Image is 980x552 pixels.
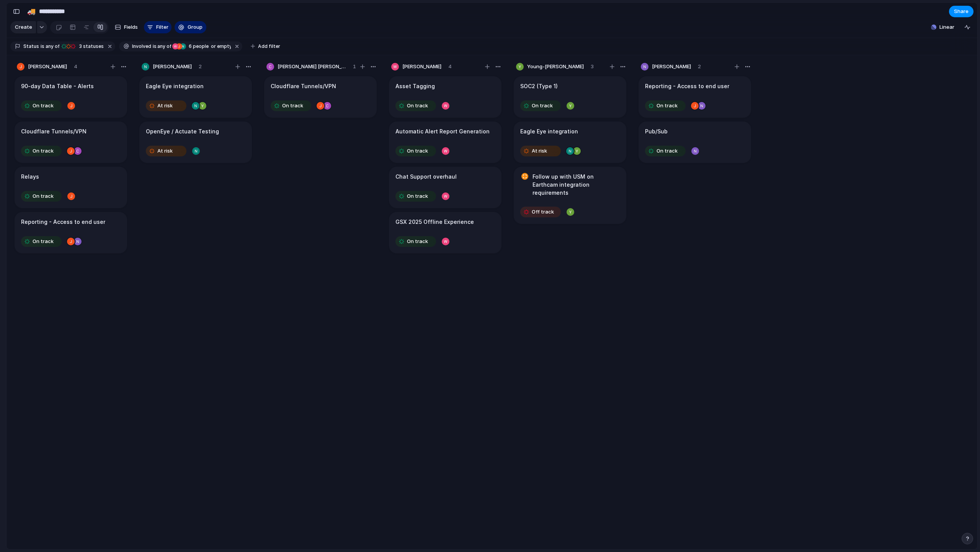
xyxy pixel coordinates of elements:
button: Fields [112,21,141,33]
div: OpenEye / Actuate TestingAt risk [139,122,252,163]
span: any of [157,43,171,50]
button: On track [518,100,563,112]
div: 🚚 [27,6,36,16]
span: On track [407,147,428,155]
button: 3 statuses [60,42,105,51]
button: On track [19,100,64,112]
span: On track [407,102,428,110]
span: [PERSON_NAME] [652,63,691,71]
button: On track [394,100,438,112]
span: Filter [156,23,168,31]
button: Create [10,21,36,33]
span: On track [33,147,54,155]
button: At risk [518,145,563,157]
span: On track [407,238,428,245]
div: Reporting - Access to end userOn track [639,76,751,118]
h1: Cloudflare Tunnels/VPN [21,127,87,136]
button: On track [19,145,64,157]
span: Off track [532,208,554,216]
span: On track [33,238,54,245]
span: 4 [74,63,77,71]
button: 6 peopleor empty [172,42,232,51]
span: is [41,43,44,50]
button: On track [19,190,64,202]
div: Pub/SubOn track [639,122,751,163]
span: On track [33,102,54,110]
h1: Reporting - Access to end user [21,218,105,226]
div: SOC2 (Type 1)On track [514,76,626,118]
div: 90-day Data Table - AlertsOn track [15,76,127,118]
span: On track [282,102,303,110]
span: Create [15,23,32,31]
h1: Cloudflare Tunnels/VPN [271,82,336,90]
span: 1 [353,63,356,71]
button: Add filter [246,41,285,52]
span: Add filter [258,43,280,50]
button: On track [394,145,438,157]
button: 🚚 [25,5,38,18]
div: Cloudflare Tunnels/VPNOn track [15,122,127,163]
span: Linear [939,23,954,31]
span: 3 [77,43,83,49]
span: Status [23,43,39,50]
span: people [186,43,209,50]
span: any of [44,43,59,50]
button: On track [643,145,688,157]
span: 6 [186,43,193,49]
span: 3 [591,63,594,71]
button: Off track [518,206,563,218]
h1: SOC2 (Type 1) [520,82,558,90]
div: Automatic Alert Report GenerationOn track [389,122,501,163]
span: is [153,43,157,50]
span: On track [407,192,428,200]
div: Asset TaggingOn track [389,76,501,118]
h1: OpenEye / Actuate Testing [146,127,219,136]
button: Share [949,6,973,17]
h1: Follow up with USM on Earthcam integration requirements [532,172,620,197]
button: On track [394,190,438,202]
h1: GSX 2025 Offline Experience [395,218,474,226]
h1: Eagle Eye integration [146,82,204,90]
span: [PERSON_NAME] [153,63,192,71]
span: Involved [132,43,151,50]
span: Share [954,8,969,15]
div: GSX 2025 Offline ExperienceOn track [389,212,501,253]
span: 2 [698,63,701,71]
span: At risk [532,147,547,155]
h1: Automatic Alert Report Generation [395,127,490,136]
h1: Pub/Sub [645,127,668,136]
div: Cloudflare Tunnels/VPNOn track [264,76,377,118]
button: isany of [39,42,61,51]
h1: Reporting - Access to end user [645,82,729,90]
h1: 90-day Data Table - Alerts [21,82,94,90]
span: or empty [210,43,231,50]
span: Young-[PERSON_NAME] [527,63,584,71]
div: RelaysOn track [15,167,127,208]
span: 2 [199,63,202,71]
h1: Asset Tagging [395,82,435,90]
div: Reporting - Access to end userOn track [15,212,127,253]
span: 4 [448,63,452,71]
button: At risk [144,100,188,112]
span: [PERSON_NAME] [PERSON_NAME] [278,63,346,71]
button: On track [19,235,64,248]
span: On track [33,192,54,200]
span: On track [657,102,678,110]
button: On track [643,100,688,112]
div: Follow up with USM on Earthcam integration requirementsOff track [514,167,626,224]
span: At risk [157,102,173,110]
button: isany of [151,42,173,51]
button: Filter [144,21,171,33]
button: Group [175,21,206,33]
div: Chat Support overhaulOn track [389,167,501,208]
div: Eagle Eye integrationAt risk [514,122,626,163]
button: Linear [928,21,957,33]
span: [PERSON_NAME] [28,63,67,71]
div: Eagle Eye integrationAt risk [139,76,252,118]
span: [PERSON_NAME] [402,63,441,71]
span: On track [657,147,678,155]
h1: Relays [21,172,39,181]
span: Fields [124,23,138,31]
button: On track [269,100,313,112]
span: On track [532,102,553,110]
